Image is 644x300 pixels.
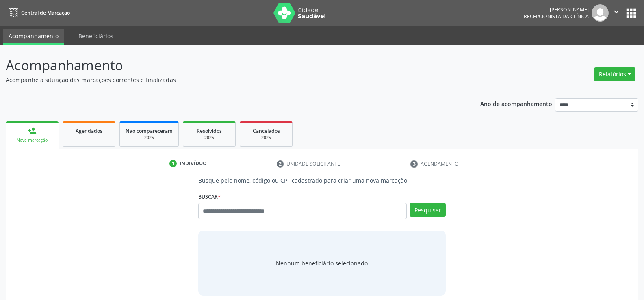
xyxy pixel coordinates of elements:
[594,67,635,81] button: Relatórios
[126,127,173,134] span: Não compareceram
[592,4,609,22] img: img
[28,126,37,135] div: person_add
[169,160,177,167] div: 1
[276,259,368,268] span: Nenhum beneficiário selecionado
[246,135,286,141] div: 2025
[76,127,102,134] span: Agendados
[73,29,119,43] a: Beneficiários
[253,127,280,134] span: Cancelados
[197,127,222,134] span: Resolvidos
[524,13,589,20] span: Recepcionista da clínica
[126,135,173,141] div: 2025
[189,135,230,141] div: 2025
[609,4,624,22] button: 
[6,76,449,84] p: Acompanhe a situação das marcações correntes e finalizadas
[180,160,207,167] div: Indivíduo
[11,137,53,143] div: Nova marcação
[21,9,70,16] span: Central de Marcação
[612,7,621,16] i: 
[198,176,446,185] p: Busque pelo nome, código ou CPF cadastrado para criar uma nova marcação.
[624,6,638,20] button: apps
[198,190,221,203] label: Buscar
[410,203,446,217] button: Pesquisar
[480,98,552,108] p: Ano de acompanhamento
[3,29,64,45] a: Acompanhamento
[524,6,589,13] div: [PERSON_NAME]
[6,55,449,76] p: Acompanhamento
[6,6,70,19] a: Central de Marcação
